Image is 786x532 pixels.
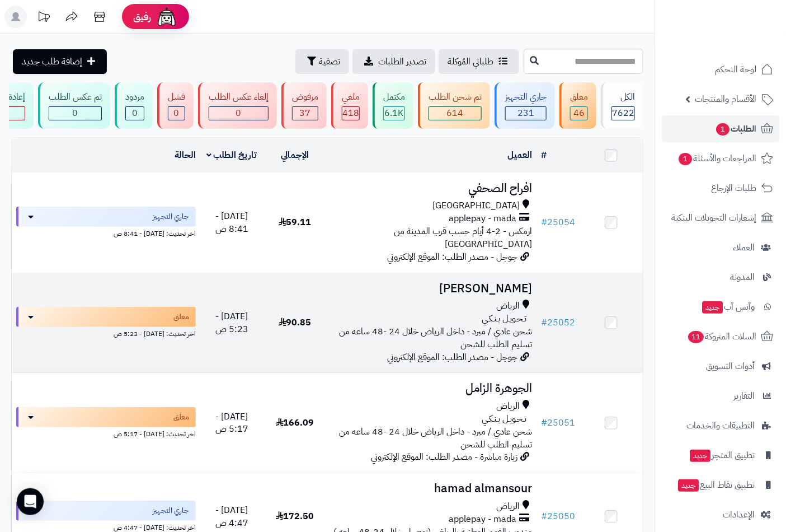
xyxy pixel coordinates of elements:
[662,412,779,439] a: التطبيقات والخدمات
[662,56,779,83] a: لوحة التحكم
[342,107,359,120] div: 418
[678,479,699,492] span: جديد
[505,91,547,104] div: جاري التجهيز
[175,148,196,162] a: الحالة
[702,301,723,314] span: جديد
[686,418,755,433] span: التطبيقات والخدمات
[383,91,405,104] div: مكتمل
[215,310,248,336] span: [DATE] - 5:23 ص
[331,382,533,395] h3: الجوهرة الزامل
[279,216,312,229] span: 59.11
[716,123,729,136] span: 1
[541,216,575,229] a: #25054
[352,49,435,74] a: تصدير الطلبات
[449,212,516,225] span: applepay - mada
[711,180,756,196] span: طلبات الإرجاع
[293,107,318,120] div: 37
[153,505,189,516] span: جاري التجهيز
[173,412,189,423] span: معلق
[384,107,404,120] div: 6113
[541,510,547,523] span: #
[370,82,416,129] a: مكتمل 6.1K
[112,82,155,129] a: مردود 0
[319,55,340,68] span: تصفية
[387,250,517,264] span: جوجل - مصدر الطلب: الموقع الإلكتروني
[662,175,779,202] a: طلبات الإرجاع
[292,91,318,104] div: مرفوض
[73,106,78,120] span: 0
[385,106,404,120] span: 6.1K
[331,482,533,495] h3: hamad almansour
[662,472,779,498] a: تطبيق نقاط البيعجديد
[662,442,779,469] a: تطبيق المتجرجديد
[733,240,755,255] span: العملاء
[496,300,520,312] span: الرياض
[168,91,185,104] div: فشل
[295,49,349,74] button: تصفية
[279,316,312,329] span: 90.85
[662,264,779,291] a: المدونة
[429,91,482,104] div: تم شحن الطلب
[173,311,189,323] span: معلق
[174,106,180,120] span: 0
[387,351,517,364] span: جوجل - مصدر الطلب: الموقع الإلكتروني
[16,327,196,339] div: اخر تحديث: [DATE] - 5:23 ص
[573,106,585,120] span: 46
[612,106,634,120] span: 7622
[49,91,102,104] div: تم عكس الطلب
[16,227,196,239] div: اخر تحديث: [DATE] - 8:41 ص
[429,107,481,120] div: 614
[22,55,82,68] span: إضافة طلب جديد
[342,91,360,104] div: ملغي
[449,513,516,526] span: applepay - mada
[541,316,575,329] a: #25052
[279,82,329,129] a: مرفوض 37
[506,107,546,120] div: 231
[416,82,492,129] a: تم شحن الطلب 614
[155,82,196,129] a: فشل 0
[215,503,248,530] span: [DATE] - 4:47 ص
[541,216,547,229] span: #
[17,488,44,515] div: Open Intercom Messenger
[715,62,756,77] span: لوحة التحكم
[662,145,779,172] a: المراجعات والأسئلة1
[215,410,248,436] span: [DATE] - 5:17 ص
[706,358,755,374] span: أدوات التسويق
[49,107,101,120] div: 0
[723,507,755,522] span: الإعدادات
[168,107,185,120] div: 0
[570,91,588,104] div: معلق
[215,209,248,236] span: [DATE] - 8:41 ص
[276,510,314,523] span: 172.50
[679,153,692,165] span: 1
[541,148,547,162] a: #
[125,91,144,104] div: مردود
[695,91,756,107] span: الأقسام والمنتجات
[496,400,520,413] span: الرياض
[236,106,242,120] span: 0
[132,106,138,120] span: 0
[206,148,257,162] a: تاريخ الطلب
[689,447,755,463] span: تطبيق المتجر
[571,107,587,120] div: 46
[331,282,533,295] h3: [PERSON_NAME]
[662,293,779,320] a: وآتس آبجديد
[439,49,519,74] a: طلباتي المُوكلة
[339,425,532,451] span: شحن عادي / مبرد - داخل الرياض خلال 24 -48 ساعه من تسليم الطلب للشحن
[662,323,779,350] a: السلات المتروكة11
[447,106,464,120] span: 614
[13,49,107,74] a: إضافة طلب جديد
[733,388,755,404] span: التقارير
[276,416,314,430] span: 166.09
[331,182,533,195] h3: افراح الصحفي
[30,6,58,31] a: تحديثات المنصة
[371,450,517,464] span: زيارة مباشرة - مصدر الطلب: الموقع الإلكتروني
[690,450,710,462] span: جديد
[541,510,575,523] a: #25050
[662,501,779,528] a: الإعدادات
[662,353,779,380] a: أدوات التسويق
[378,55,426,68] span: تصدير الطلبات
[281,148,309,162] a: الإجمالي
[196,82,279,129] a: إلغاء عكس الطلب 0
[126,107,144,120] div: 0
